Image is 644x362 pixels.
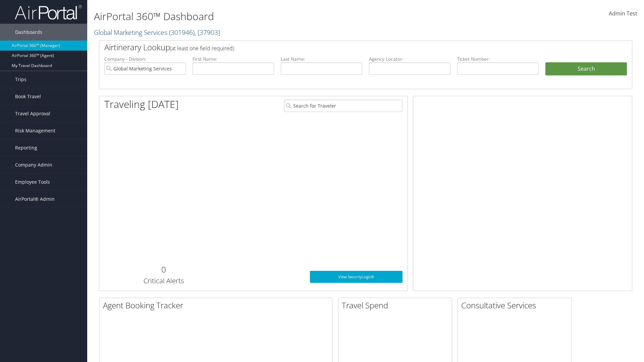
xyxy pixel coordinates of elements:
[94,9,456,23] h1: AirPortal 360™ Dashboard
[284,100,402,112] input: Search for Traveler
[195,28,220,37] span: , [ 37903 ]
[15,71,26,88] span: Trips
[369,56,450,62] label: Agency Locator:
[457,56,539,62] label: Ticket Number:
[104,276,223,286] h3: Critical Alerts
[15,4,82,20] img: airportal-logo.png
[104,97,179,111] h1: Traveling [DATE]
[310,271,402,283] a: View SecurityLogic®
[609,10,637,17] span: Admin Test
[104,264,223,275] h2: 0
[15,191,55,207] span: AirPortal® Admin
[104,56,186,62] label: Company - Division:
[169,28,195,37] span: ( 301946 )
[94,28,220,37] a: Global Marketing Services
[15,88,41,105] span: Book Travel
[461,300,571,311] h2: Consultative Services
[15,157,52,173] span: Company Admin
[15,122,55,139] span: Risk Management
[342,300,452,311] h2: Travel Spend
[15,24,42,41] span: Dashboards
[15,174,50,190] span: Employee Tools
[609,3,637,24] a: Admin Test
[281,56,362,62] label: Last Name:
[545,62,627,76] button: Search
[15,105,50,122] span: Travel Approval
[103,300,332,311] h2: Agent Booking Tracker
[170,45,234,52] span: (at least one field required)
[193,56,274,62] label: First Name:
[15,139,37,156] span: Reporting
[104,42,583,53] h2: Airtinerary Lookup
